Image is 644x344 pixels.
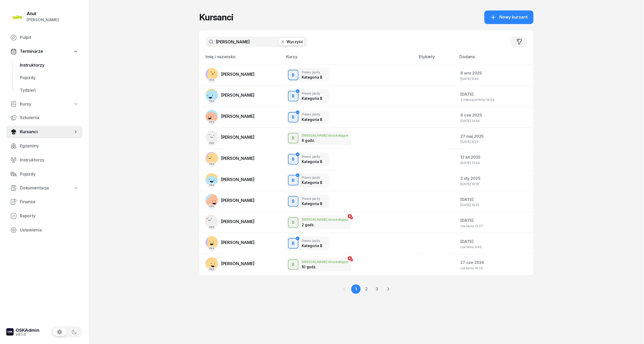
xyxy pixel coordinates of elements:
a: PKK[PERSON_NAME] [206,131,255,143]
div: Prawo jazdy [302,71,322,74]
div: PKK [208,247,216,250]
span: Instruktorzy [20,62,78,69]
div: Prawo jazdy [302,92,322,95]
a: Egzaminy [6,140,83,152]
div: [DATE] 13:24 [461,161,529,165]
button: B [288,217,298,228]
div: [DATE] [461,91,529,98]
a: Pojazdy [16,72,83,84]
span: Egzaminy [20,143,78,149]
a: Tydzień [16,84,83,97]
span: [PERSON_NAME] [221,219,255,224]
span: Finanse [20,199,78,205]
button: Nowy kursant [484,10,534,24]
div: PKK [208,205,216,208]
a: PKK[PERSON_NAME] [206,152,255,165]
span: Pojazdy [20,171,78,178]
div: B [290,155,297,164]
th: Imię i nazwisko [199,53,283,65]
a: Ustawienia [6,224,83,236]
button: B [288,238,298,249]
div: [DATE] 14:44 [461,119,529,123]
div: rok temu 14:25 [461,266,529,270]
a: 3 [372,284,382,294]
a: Dokumentacja [6,182,83,194]
div: PKK [208,225,216,229]
div: 2 miesiące temu 14:04 [461,98,529,101]
div: v4.1.0 [16,333,39,336]
div: 2 sty 2025 [461,175,529,182]
span: Ustawienia [20,227,78,234]
div: Prawo jazdy [302,155,322,158]
div: 27 cze 2024 [461,259,529,266]
span: [PERSON_NAME] [221,177,255,182]
div: Kategoria B [302,201,322,206]
div: 10 godz. [302,265,329,269]
div: Prawo jazdy [302,176,322,179]
div: PKK [208,99,216,103]
button: B [288,112,298,123]
span: [PERSON_NAME] [221,156,255,161]
span: [PERSON_NAME] [221,72,255,77]
div: 27 maj 2025 [461,133,529,140]
span: Szkolenia [20,114,78,121]
a: PKK[PERSON_NAME] [206,68,255,80]
a: PKK[PERSON_NAME] [206,257,255,270]
a: PKK[PERSON_NAME] [206,89,255,101]
a: Finanse [6,196,83,208]
a: 1 [351,284,361,294]
div: PKK [208,141,216,145]
a: Instruktorzy [6,154,83,166]
span: [PERSON_NAME] [221,114,255,119]
div: PKK [208,183,216,187]
div: Prawo jazdy [302,239,322,242]
span: Pojazdy [20,74,78,81]
span: [PERSON_NAME] [221,261,255,266]
div: [DATE] 9:44 [461,77,529,80]
th: Kursy [283,53,416,65]
div: Kategoria B [302,96,322,101]
button: B [288,154,298,165]
div: PKK [208,162,216,166]
div: [PERSON_NAME] doszkalające [302,134,348,137]
div: 2 godz. [302,223,329,227]
span: Nowy kursant [500,14,528,21]
a: PKK[PERSON_NAME] [206,236,255,249]
button: B [288,175,298,185]
button: B [288,259,298,270]
button: B [288,91,298,101]
span: Raporty [20,213,78,219]
a: 2 [362,284,371,294]
button: B [288,196,298,207]
a: Kursy [6,98,83,110]
a: PKK[PERSON_NAME] [206,215,255,228]
a: Pojazdy [6,168,83,180]
a: Raporty [6,210,83,222]
div: [PERSON_NAME] [27,16,59,23]
span: [PERSON_NAME] [221,135,255,140]
h1: Kursanci [199,13,233,22]
a: Kursanci [6,126,83,138]
input: Szukaj [206,37,307,47]
div: PKK [208,78,216,81]
div: PKK [208,120,216,124]
div: 12 lut 2025 [461,154,529,161]
span: Kursy [20,101,31,108]
div: [DATE] [461,196,529,203]
div: Kategoria B [302,180,322,185]
span: Terminarze [20,48,43,55]
span: [PERSON_NAME] [221,198,255,203]
th: Dodano [456,53,534,65]
div: Kategoria B [302,159,322,164]
span: [PERSON_NAME] [221,92,255,98]
a: Pulpit [6,31,83,44]
button: B [288,70,298,80]
div: PKK [208,267,216,271]
div: B [290,260,297,269]
div: rok temu 9:45 [461,245,529,249]
a: PKK[PERSON_NAME] [206,194,255,207]
button: B [288,133,298,143]
div: Kategoria B [302,75,322,79]
span: Tydzień [20,87,78,94]
div: Kategoria B [302,117,322,122]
